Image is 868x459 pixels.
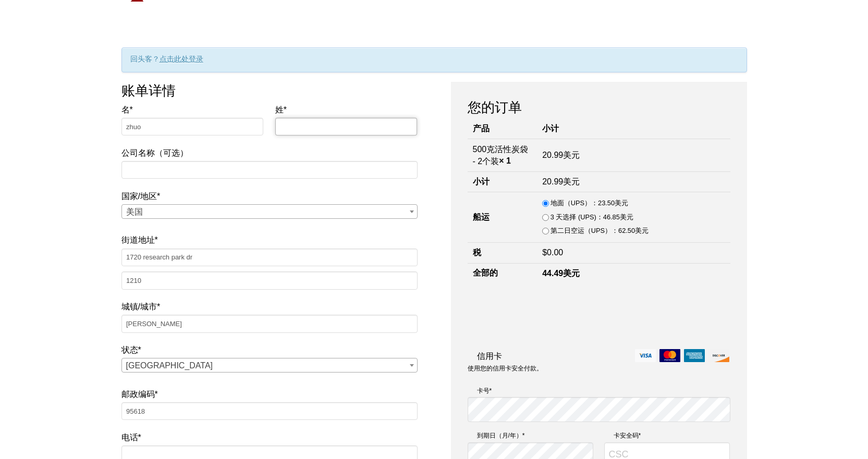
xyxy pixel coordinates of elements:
font: 卡安全码 [614,432,639,439]
font: 小计 [473,177,490,186]
img: 美国运通 [684,349,705,362]
input: 公寓、套房、单元等（可选） [121,271,418,289]
font: 卡号 [477,387,490,394]
span: 美国 [122,205,417,219]
font: 状态 [121,345,138,354]
font: 23.50 [598,199,615,207]
img: 签证 [635,349,656,362]
font: （可选） [155,148,188,157]
font: 44.49 [542,269,563,278]
input: 门牌号和街道名称 [121,249,418,266]
font: 美国 [126,207,143,216]
a: 点击此处登录 [160,55,203,63]
font: 3 天选择 (UPS)： [551,213,603,221]
img: 发现 [708,349,729,362]
font: × 1 [499,156,511,165]
font: 20.99 [542,151,563,159]
font: 0.00 [547,248,563,257]
font: 名 [121,105,130,114]
font: 公司名称 [121,148,155,157]
font: 使用您的信用卡安全付款。 [468,365,543,372]
span: 状态 [121,358,418,373]
font: 美元 [563,269,580,278]
font: 回头客？ [130,55,160,63]
font: [GEOGRAPHIC_DATA] [126,361,213,370]
font: 船运 [473,213,490,221]
font: 到期日（月/年） [477,432,522,439]
font: 您的订单 [468,100,522,115]
font: 46.85 [603,213,620,221]
font: 邮政编码 [121,390,155,399]
font: 500克活性炭袋 - 2个装 [473,144,529,165]
font: 美元 [635,227,649,234]
font: 全部的 [473,269,498,278]
font: 电话 [121,433,138,442]
font: 62.50 [618,227,635,234]
font: 美元 [563,177,580,186]
font: 产品 [473,124,490,133]
font: 国家/地区 [121,192,157,201]
font: 城镇/城市 [121,302,157,311]
font: 地面（UPS）： [551,199,598,207]
font: 美元 [620,213,633,221]
font: 税 [473,248,481,257]
font: 第二日空运（UPS）： [551,227,618,234]
font: 美元 [615,199,628,207]
font: 信用卡 [477,352,502,361]
span: 国家/地区 [121,204,418,219]
font: 20.99 [542,177,563,186]
font: 姓 [275,105,284,114]
font: 街道地址 [121,235,155,244]
font: $ [542,248,547,257]
iframe: 验证码 [468,294,626,335]
font: 美元 [563,151,580,159]
img: 万事达 [659,349,680,362]
font: 账单详情 [121,83,176,98]
span: 加利福尼亚州 [122,358,417,373]
font: 小计 [542,124,559,133]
